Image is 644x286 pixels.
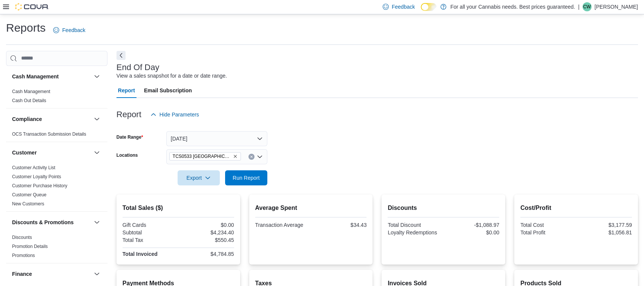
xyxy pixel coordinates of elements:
[12,115,91,123] button: Compliance
[144,83,192,98] span: Email Subscription
[520,222,575,228] div: Total Cost
[233,154,238,159] button: Remove TCS0533 Richmond from selection in this group
[255,222,310,228] div: Transaction Average
[12,174,61,179] a: Customer Loyalty Points
[583,2,591,11] span: CW
[6,87,107,108] div: Cash Management
[180,229,234,236] div: $4,234.40
[180,222,234,228] div: $0.00
[12,131,86,137] span: OCS Transaction Submission Details
[12,244,48,249] a: Promotion Details
[117,152,138,158] label: Locations
[248,154,255,160] button: Clear input
[12,149,91,156] button: Customer
[12,252,35,258] span: Promotions
[62,26,85,34] span: Feedback
[255,203,367,213] h2: Average Spent
[12,183,67,188] a: Customer Purchase History
[117,134,143,140] label: Date Range
[12,234,32,240] span: Discounts
[12,270,91,278] button: Finance
[12,89,50,94] a: Cash Management
[92,218,101,227] button: Discounts & Promotions
[12,132,86,137] a: OCS Transaction Submission Details
[12,270,32,278] h3: Finance
[180,237,234,243] div: $550.45
[12,201,44,206] a: New Customers
[123,229,177,236] div: Subtotal
[123,251,158,257] strong: Total Invoiced
[388,203,499,213] h2: Discounts
[178,170,220,185] button: Export
[166,131,267,146] button: [DATE]
[257,154,263,160] button: Open list of options
[12,192,46,197] a: Customer Queue
[421,3,437,11] input: Dark Mode
[388,229,442,236] div: Loyalty Redemptions
[12,201,44,207] span: New Customers
[578,222,632,228] div: $3,177.59
[12,98,46,103] a: Cash Out Details
[50,23,88,38] a: Feedback
[12,219,91,226] button: Discounts & Promotions
[92,148,101,157] button: Customer
[12,174,61,180] span: Customer Loyalty Points
[392,3,415,11] span: Feedback
[169,152,241,161] span: TCS0533 Richmond
[123,222,177,228] div: Gift Cards
[12,98,46,104] span: Cash Out Details
[15,3,49,11] img: Cova
[583,2,592,11] div: Chris Wood
[595,2,638,11] p: [PERSON_NAME]
[313,222,367,228] div: $34.43
[182,170,215,185] span: Export
[173,153,232,160] span: TCS0533 [GEOGRAPHIC_DATA]
[233,174,260,182] span: Run Report
[12,183,67,189] span: Customer Purchase History
[117,72,227,80] div: View a sales snapshot for a date or date range.
[118,83,135,98] span: Report
[12,235,32,240] a: Discounts
[12,219,74,226] h3: Discounts & Promotions
[388,222,442,228] div: Total Discount
[6,130,107,142] div: Compliance
[578,2,580,11] p: |
[92,269,101,278] button: Finance
[123,203,234,213] h2: Total Sales ($)
[117,63,159,72] h3: End Of Day
[12,243,48,249] span: Promotion Details
[450,2,575,11] p: For all your Cannabis needs. Best prices guaranteed.
[445,222,499,228] div: -$1,088.97
[147,107,202,122] button: Hide Parameters
[6,20,46,35] h1: Reports
[117,110,141,119] h3: Report
[445,229,499,236] div: $0.00
[6,163,107,211] div: Customer
[92,115,101,124] button: Compliance
[180,251,234,257] div: $4,784.85
[12,165,55,170] a: Customer Activity List
[117,51,126,60] button: Next
[520,203,632,213] h2: Cost/Profit
[12,73,91,80] button: Cash Management
[12,253,35,258] a: Promotions
[12,115,42,123] h3: Compliance
[12,73,59,80] h3: Cash Management
[520,229,575,236] div: Total Profit
[225,170,267,185] button: Run Report
[578,229,632,236] div: $1,056.81
[12,89,50,95] span: Cash Management
[12,149,37,156] h3: Customer
[6,233,107,263] div: Discounts & Promotions
[123,237,177,243] div: Total Tax
[159,111,199,118] span: Hide Parameters
[92,72,101,81] button: Cash Management
[12,192,46,198] span: Customer Queue
[12,165,55,171] span: Customer Activity List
